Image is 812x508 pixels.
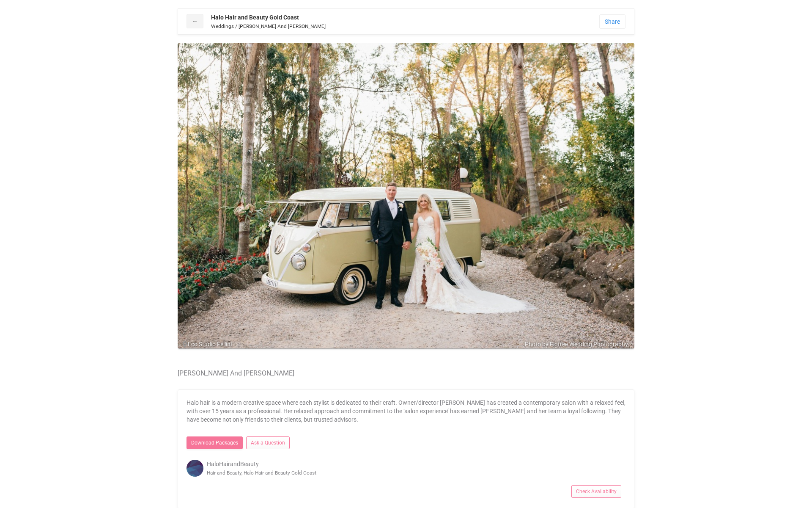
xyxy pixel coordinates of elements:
[571,485,621,498] a: Check Availability
[178,370,634,377] h4: [PERSON_NAME] And [PERSON_NAME]
[599,14,625,29] a: Share
[178,43,634,348] img: Ashley_Blake-495.jpg
[187,14,203,28] a: ←
[207,470,316,476] small: Hair and Beauty, Halo Hair and Beauty Gold Coast
[187,436,243,449] a: Download Packages
[180,460,632,477] div: HaloHairandBeauty
[211,14,299,21] strong: Halo Hair and Beauty Gold Coast
[211,23,326,29] small: Weddings / [PERSON_NAME] And [PERSON_NAME]
[187,398,625,424] p: Halo hair is a modern creative space where each stylist is dedicated to their craft. Owner/direct...
[187,460,203,477] img: profile5.png
[182,340,639,348] div: Eco Studio Fellini
[246,436,290,449] a: Ask a Question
